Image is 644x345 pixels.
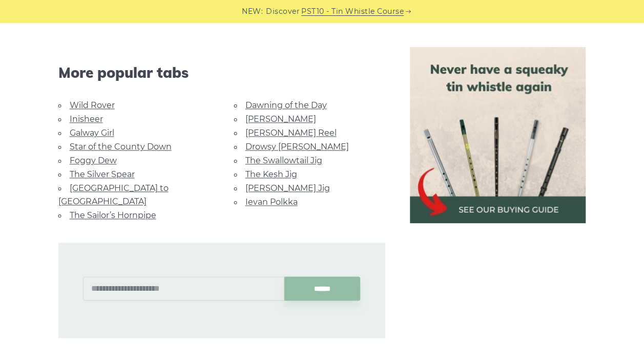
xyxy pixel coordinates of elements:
a: The Sailor’s Hornpipe [70,210,156,220]
a: [PERSON_NAME] Jig [245,183,330,193]
span: More popular tabs [58,64,385,81]
a: [GEOGRAPHIC_DATA] to [GEOGRAPHIC_DATA] [58,183,169,206]
a: The Kesh Jig [245,169,297,179]
a: The Silver Spear [70,169,135,179]
a: [PERSON_NAME] [245,114,316,124]
a: Dawning of the Day [245,100,327,110]
a: The Swallowtail Jig [245,156,322,165]
a: Star of the County Down [70,142,172,152]
a: PST10 - Tin Whistle Course [301,6,404,17]
a: [PERSON_NAME] Reel [245,128,337,138]
a: Ievan Polkka [245,197,298,207]
img: tin whistle buying guide [410,47,586,223]
a: Drowsy [PERSON_NAME] [245,142,349,152]
a: Wild Rover [70,100,115,110]
a: Inisheer [70,114,103,124]
span: NEW: [242,6,263,17]
span: Discover [266,6,300,17]
a: Galway Girl [70,128,114,138]
a: Foggy Dew [70,156,117,165]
